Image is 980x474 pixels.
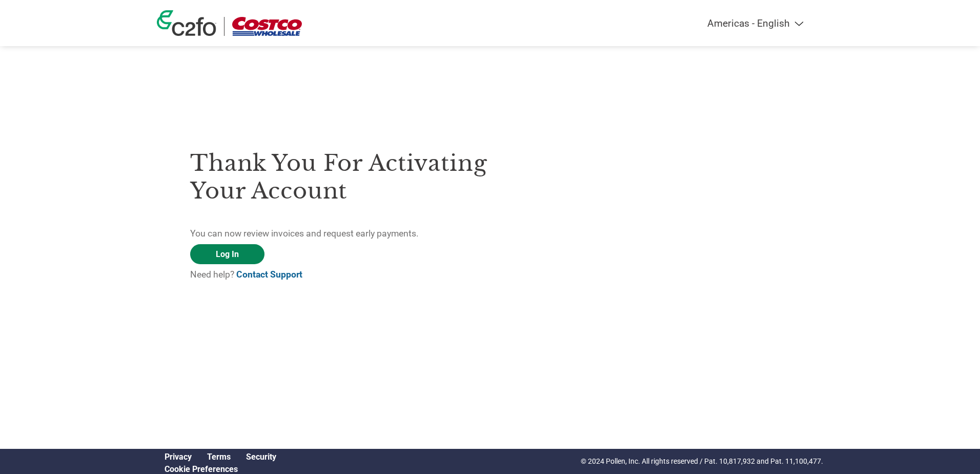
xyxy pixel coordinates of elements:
a: Terms [207,452,231,462]
p: Need help? [190,268,490,281]
p: © 2024 Pollen, Inc. All rights reserved / Pat. 10,817,932 and Pat. 11,100,477. [581,456,823,467]
a: Privacy [165,452,192,462]
a: Contact Support [236,269,302,280]
h3: Thank you for activating your account [190,149,490,205]
img: c2fo logo [157,10,216,36]
img: Costco [232,17,302,36]
a: Log In [190,244,264,264]
a: Security [246,452,276,462]
div: Open Cookie Preferences Modal [157,464,284,474]
p: You can now review invoices and request early payments. [190,227,490,240]
a: Cookie Preferences, opens a dedicated popup modal window [165,464,238,474]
